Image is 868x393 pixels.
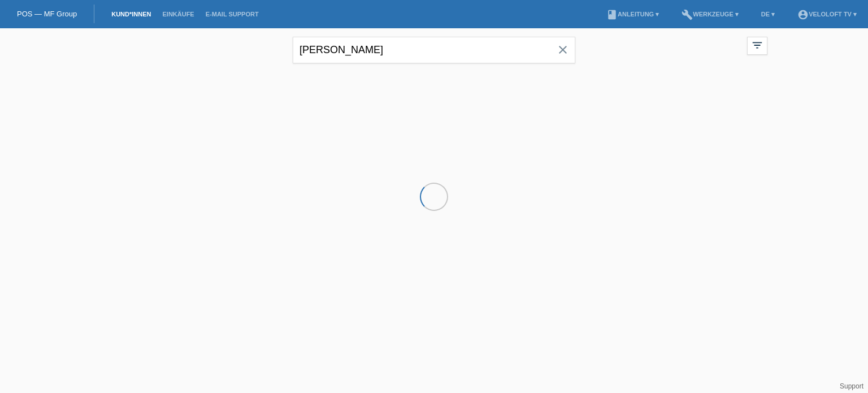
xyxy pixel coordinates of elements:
input: Suche... [293,37,575,63]
a: Kund*innen [106,11,157,18]
i: filter_list [751,39,763,51]
i: close [556,43,570,57]
a: bookAnleitung ▾ [601,11,665,18]
i: account_circle [797,9,809,20]
a: buildWerkzeuge ▾ [676,11,744,18]
i: book [606,9,618,20]
a: account_circleVeloLoft TV ▾ [792,11,862,18]
a: DE ▾ [756,11,780,18]
a: Einkäufe [157,11,199,18]
a: E-Mail Support [200,11,264,18]
i: build [682,9,693,20]
a: POS — MF Group [17,10,77,18]
a: Support [840,382,863,390]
